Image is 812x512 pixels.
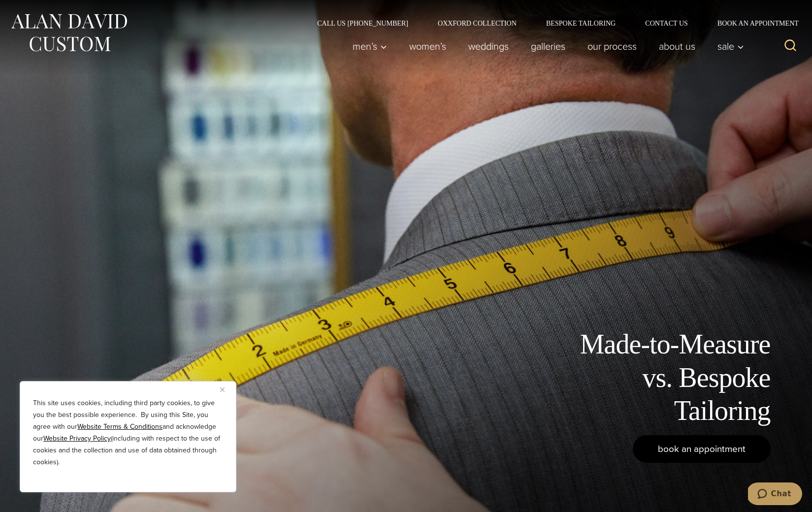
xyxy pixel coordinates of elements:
[648,36,707,56] a: About Us
[658,442,746,456] span: book an appointment
[520,36,577,56] a: Galleries
[342,36,398,56] button: Child menu of Men’s
[531,20,630,27] a: Bespoke Tailoring
[77,421,162,432] a: Website Terms & Conditions
[398,36,457,56] a: Women’s
[703,20,802,27] a: Book an Appointment
[577,36,648,56] a: Our Process
[302,20,423,27] a: Call Us [PHONE_NUMBER]
[423,20,531,27] a: Oxxford Collection
[707,36,749,56] button: Child menu of Sale
[457,36,520,56] a: weddings
[549,328,771,427] h1: Made-to-Measure vs. Bespoke Tailoring
[630,20,703,27] a: Contact Us
[302,20,802,27] nav: Secondary Navigation
[220,384,232,395] button: Close
[633,435,771,463] a: book an appointment
[10,11,128,55] img: Alan David Custom
[342,36,749,56] nav: Primary Navigation
[33,397,223,468] p: This site uses cookies, including third party cookies, to give you the best possible experience. ...
[43,433,111,444] a: Website Privacy Policy
[220,387,225,392] img: Close
[748,482,802,507] iframe: Opens a widget where you can chat to one of our agents
[779,34,802,58] button: View Search Form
